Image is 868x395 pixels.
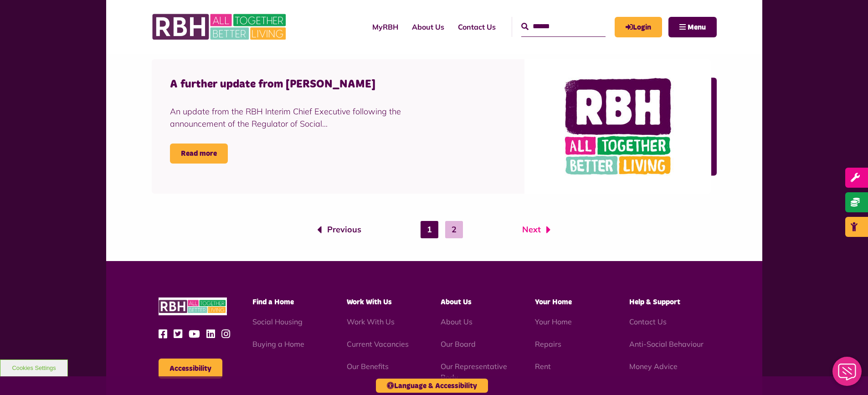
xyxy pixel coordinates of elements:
[405,15,451,39] a: About Us
[522,224,551,236] a: Next page
[347,362,389,371] a: Our Benefits
[317,224,361,236] a: Previous page
[441,339,476,349] a: Our Board
[445,221,463,238] a: 2
[170,105,452,130] div: An update from the RBH Interim Chief Executive following the announcement of the Regulator of Soc...
[347,298,392,306] span: Work With Us
[252,317,303,326] a: Social Housing - open in a new tab
[347,317,395,326] a: Work With Us
[159,298,227,315] img: RBH
[524,59,711,194] img: RBH logo
[252,339,304,349] a: Buying a Home
[535,317,572,326] a: Your Home
[688,24,706,31] span: Menu
[535,362,551,371] a: Rent
[535,298,572,306] span: Your Home
[152,9,288,45] img: RBH
[365,15,405,39] a: MyRBH
[629,298,680,306] span: Help & Support
[535,339,561,349] a: Repairs
[827,354,868,395] iframe: Netcall Web Assistant for live chat
[170,144,228,164] a: Read more A further update from Yvonne Arrowsmith
[629,317,667,326] a: Contact Us
[441,317,473,326] a: About Us
[629,362,678,371] a: Money Advice
[252,298,294,306] span: Find a Home
[421,221,438,238] a: 1
[159,359,222,379] button: Accessibility
[376,379,488,393] button: Language & Accessibility
[170,77,452,92] h4: A further update from [PERSON_NAME]
[521,17,606,36] input: Search
[441,362,507,382] a: Our Representative Body
[615,17,662,37] a: MyRBH
[629,339,704,349] a: Anti-Social Behaviour
[668,17,717,37] button: Navigation
[451,15,503,39] a: Contact Us
[347,339,409,349] a: Current Vacancies
[441,298,472,306] span: About Us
